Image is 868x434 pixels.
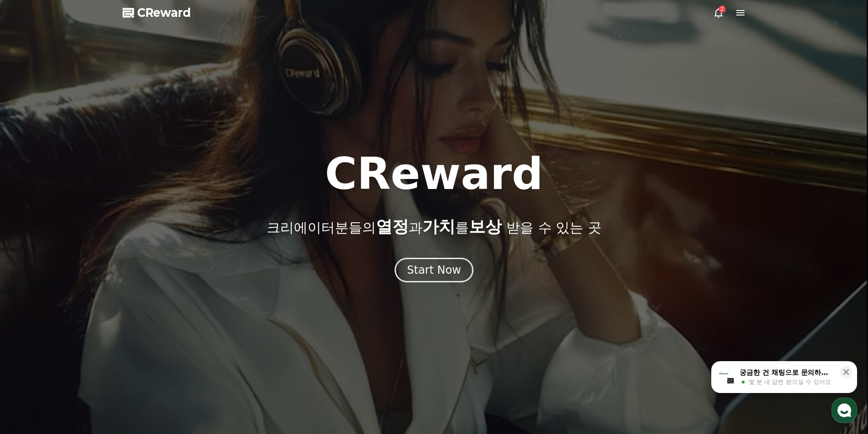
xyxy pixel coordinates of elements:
[137,5,191,20] span: CReward
[395,258,473,282] button: Start Now
[713,7,724,18] a: 2
[267,218,601,236] p: 크리에이터분들의 과 를 받을 수 있는 곳
[325,152,543,196] h1: CReward
[123,5,191,20] a: CReward
[407,263,461,277] div: Start Now
[395,267,473,276] a: Start Now
[469,217,502,236] span: 보상
[719,5,726,13] div: 2
[376,217,409,236] span: 열정
[422,217,455,236] span: 가치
